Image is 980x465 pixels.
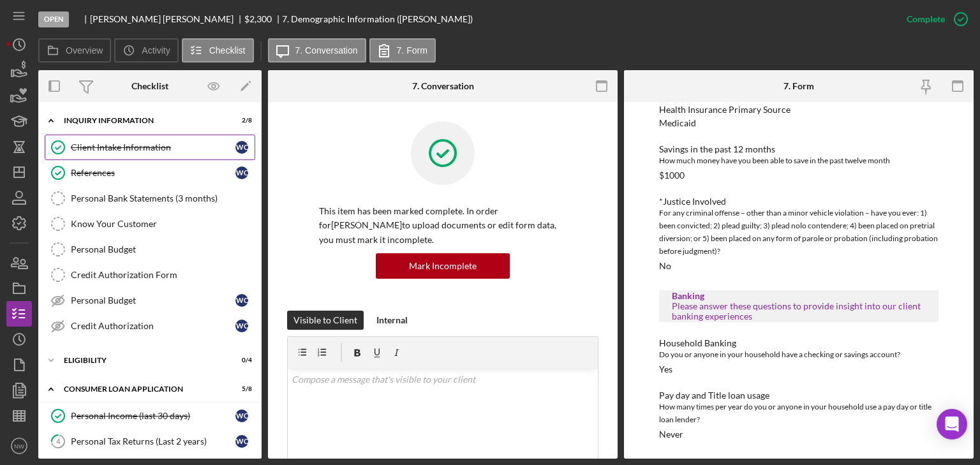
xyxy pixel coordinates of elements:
div: $1000 [659,170,685,181]
span: $2,300 [244,13,272,24]
a: Personal Bank Statements (3 months) [45,186,255,211]
button: Activity [114,38,178,63]
div: Personal Tax Returns (Last 2 years) [71,436,235,447]
div: W C [235,435,248,448]
div: Consumer Loan Application [64,385,220,393]
div: Household Banking [659,338,939,348]
a: Know Your Customer [45,211,255,237]
div: Credit Authorization Form [71,270,255,280]
button: Complete [894,6,974,32]
div: References [71,168,235,178]
div: W C [235,294,248,307]
tspan: 4 [56,437,61,445]
div: Banking [672,291,926,301]
div: Eligibility [64,357,220,364]
a: Credit AuthorizationWC [45,313,255,339]
div: Savings in the past 12 months [659,144,939,154]
button: Visible to Client [287,311,364,330]
div: Do you or anyone in your household have a checking or savings account? [659,348,939,361]
a: Personal BudgetWC [45,288,255,313]
div: Pay day and Title loan usage [659,390,939,401]
a: Client Intake InformationWC [45,135,255,160]
div: Complete [907,6,945,32]
div: Personal Income (last 30 days) [71,411,235,421]
p: This item has been marked complete. In order for [PERSON_NAME] to upload documents or edit form d... [319,204,567,247]
div: Medicaid [659,118,696,128]
a: Personal Budget [45,237,255,262]
div: Visible to Client [293,311,357,330]
div: [PERSON_NAME] [PERSON_NAME] [90,14,244,24]
label: Activity [142,45,170,55]
div: *Justice Involved [659,196,939,207]
div: Client Intake Information [71,142,235,152]
div: Personal Bank Statements (3 months) [71,193,255,203]
label: 7. Conversation [295,45,358,55]
div: Never [659,429,683,439]
div: 7. Conversation [412,81,474,91]
label: Checklist [209,45,246,55]
div: W C [235,141,248,154]
div: For any criminal offense – other than a minor vehicle violation – have you ever: 1) been convicte... [659,207,939,258]
div: W C [235,320,248,332]
div: How much money have you been able to save in the past twelve month [659,154,939,167]
div: 7. Form [783,81,814,91]
div: Personal Budget [71,295,235,306]
button: Checklist [182,38,254,63]
div: How many times per year do you or anyone in your household use a pay day or title loan lender? [659,401,939,426]
button: Overview [38,38,111,63]
div: Open [38,11,69,27]
div: Inquiry Information [64,117,220,124]
button: NW [6,433,32,459]
button: 7. Conversation [268,38,366,63]
a: Credit Authorization Form [45,262,255,288]
div: No [659,261,671,271]
div: Please answer these questions to provide insight into our client banking experiences [672,301,926,321]
label: 7. Form [397,45,427,55]
div: 2 / 8 [229,117,252,124]
button: Internal [370,311,414,330]
div: Credit Authorization [71,321,235,331]
div: W C [235,410,248,422]
button: 7. Form [369,38,436,63]
div: 7. Demographic Information ([PERSON_NAME]) [282,14,473,24]
div: Personal Budget [71,244,255,255]
label: Overview [66,45,103,55]
a: ReferencesWC [45,160,255,186]
div: 0 / 4 [229,357,252,364]
text: NW [14,443,25,450]
div: 5 / 8 [229,385,252,393]
div: Yes [659,364,672,374]
button: Mark Incomplete [376,253,510,279]
div: W C [235,166,248,179]
div: Health Insurance Primary Source [659,105,939,115]
div: Open Intercom Messenger [937,409,967,439]
div: Know Your Customer [71,219,255,229]
a: 4Personal Tax Returns (Last 2 years)WC [45,429,255,454]
div: Mark Incomplete [409,253,477,279]
a: Personal Income (last 30 days)WC [45,403,255,429]
div: Checklist [131,81,168,91]
div: Internal [376,311,408,330]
